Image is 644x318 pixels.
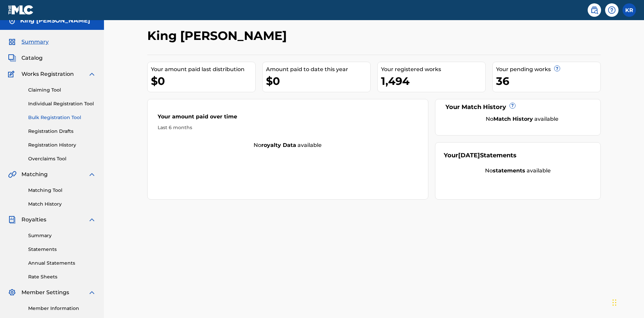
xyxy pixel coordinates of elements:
[510,103,515,108] span: ?
[8,216,16,224] img: Royalties
[610,286,644,318] iframe: Chat Widget
[590,6,598,14] img: search
[21,216,46,224] span: Royalties
[28,87,96,94] a: Claiming Tool
[444,151,517,160] div: Your Statements
[21,288,69,297] span: Member Settings
[147,28,290,43] h2: King [PERSON_NAME]
[588,3,601,17] a: Public Search
[493,167,525,174] strong: statements
[28,201,96,208] a: Match History
[496,73,600,89] div: 36
[381,73,485,89] div: 1,494
[458,152,480,159] span: [DATE]
[88,216,96,224] img: expand
[381,65,485,73] div: Your registered works
[493,116,533,122] strong: Match History
[8,54,43,62] a: CatalogCatalog
[28,155,96,162] a: Overclaims Tool
[444,103,592,112] div: Your Match History
[452,115,592,123] div: No available
[623,3,636,17] div: User Menu
[21,170,48,178] span: Matching
[266,73,370,89] div: $0
[28,142,96,149] a: Registration History
[28,232,96,239] a: Summary
[261,142,296,148] strong: royalty data
[88,70,96,78] img: expand
[28,100,96,107] a: Individual Registration Tool
[8,38,49,46] a: SummarySummary
[8,38,16,46] img: Summary
[158,113,418,124] div: Your amount paid over time
[496,65,600,73] div: Your pending works
[8,170,16,178] img: Matching
[21,54,43,62] span: Catalog
[608,6,616,14] img: help
[28,273,96,280] a: Rate Sheets
[28,114,96,121] a: Bulk Registration Tool
[28,260,96,267] a: Annual Statements
[8,288,16,297] img: Member Settings
[28,246,96,253] a: Statements
[21,38,49,46] span: Summary
[8,70,17,78] img: Works Registration
[148,141,428,149] div: No available
[158,124,418,131] div: Last 6 months
[20,17,90,24] h5: King McTesterson
[266,65,370,73] div: Amount paid to date this year
[151,65,255,73] div: Your amount paid last distribution
[8,5,34,15] img: MLC Logo
[28,305,96,312] a: Member Information
[8,54,16,62] img: Catalog
[8,17,16,25] img: Accounts
[444,167,592,175] div: No available
[612,293,616,313] div: Drag
[554,66,560,71] span: ?
[151,73,255,89] div: $0
[21,70,74,78] span: Works Registration
[88,170,96,178] img: expand
[28,128,96,135] a: Registration Drafts
[605,3,619,17] div: Help
[88,288,96,297] img: expand
[28,187,96,194] a: Matching Tool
